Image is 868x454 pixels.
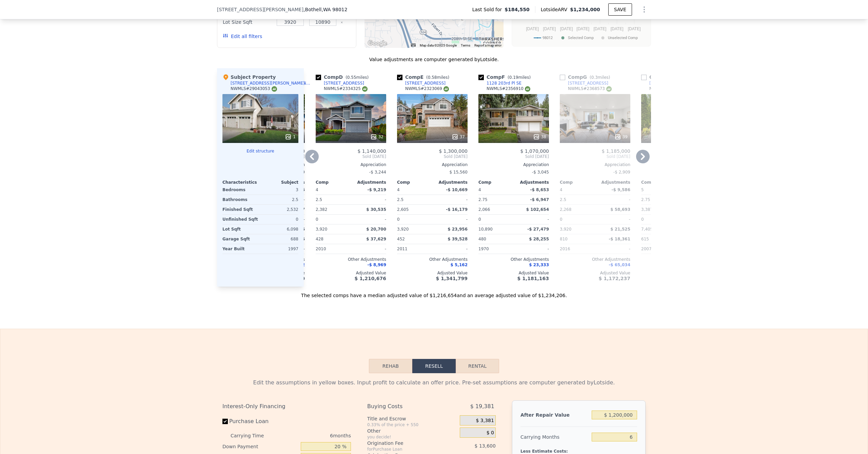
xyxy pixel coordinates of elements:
a: [STREET_ADDRESS] [316,80,364,86]
div: - [434,244,468,254]
div: 1997 [262,244,298,254]
div: NWMLS # 2323069 [405,86,449,92]
span: 3,920 [397,227,409,232]
span: $ 1,172,237 [599,276,630,281]
div: Finished Sqft [222,205,259,214]
div: - [434,215,468,224]
div: Year Built [222,244,259,254]
div: [STREET_ADDRESS] [568,80,608,86]
div: - [596,195,630,204]
div: 2016 [560,244,594,254]
span: $ 1,185,000 [601,148,630,154]
span: 428 [316,237,323,241]
div: Appreciation [397,162,468,167]
div: - [352,195,386,204]
span: -$ 27,479 [527,227,549,232]
div: 2.75 [641,195,675,204]
span: $ 58,693 [610,207,630,212]
text: Unselected Comp [608,36,638,40]
div: Value adjustments are computer generated by Lotside . [217,56,651,63]
span: 4 [397,187,400,192]
span: -$ 65,034 [609,262,630,267]
span: $ 1,210,676 [355,276,386,281]
span: $ 1,300,000 [439,148,468,154]
span: 0 [478,217,481,222]
span: -$ 3,045 [532,170,549,175]
div: 0 [262,215,298,224]
span: 615 [641,237,649,241]
text: [DATE] [543,26,556,31]
div: The selected comps have a median adjusted value of $1,216,654 and an average adjusted value of $1... [217,287,651,299]
span: -$ 10,669 [446,187,468,192]
div: - [352,215,386,224]
span: 2,268 [560,207,571,212]
div: [STREET_ADDRESS][PERSON_NAME] [231,80,305,86]
span: Map data ©2025 Google [420,43,457,47]
div: [STREET_ADDRESS] [649,80,690,86]
label: Purchase Loan [222,415,298,428]
div: Edit the assumptions in yellow boxes. Input profit to calculate an offer price. Pre-set assumptio... [222,379,646,387]
span: $ 28,255 [529,237,549,241]
text: 98012 [542,36,553,40]
span: ( miles) [505,75,533,80]
div: 2.75 [478,195,512,204]
span: 480 [478,237,486,241]
span: 0.55 [347,75,356,80]
span: 452 [397,237,405,241]
a: Open this area in Google Maps (opens a new window) [366,39,389,48]
button: Resell [412,359,456,373]
span: 0 [397,217,400,222]
span: -$ 9,219 [368,187,386,192]
div: Comp G [560,74,613,80]
span: 0.3 [591,75,598,80]
a: 1128 203rd Pl SE [478,80,521,86]
div: Comp [316,180,351,185]
span: 2,066 [478,207,490,212]
div: Carrying Months [520,431,589,443]
img: NWMLS Logo [606,86,612,92]
span: 3,387 [641,207,653,212]
span: 10,890 [478,227,493,232]
span: Sold [DATE] [397,154,468,159]
div: 1 [285,133,296,140]
span: -$ 8,969 [368,262,386,267]
div: Origination Fee [367,440,443,447]
div: Characteristics [222,180,260,185]
div: Comp [478,180,514,185]
span: $ 20,700 [366,227,386,232]
button: Keyboard shortcuts [411,43,416,47]
div: Adjustments [432,180,468,185]
div: 32 [370,133,383,140]
div: Other Adjustments [397,257,468,262]
div: Comp [560,180,595,185]
div: Comp E [397,74,452,80]
span: $ 102,654 [526,207,549,212]
div: Adjusted Value [316,270,386,276]
div: NWMLS # 2398186 [649,86,693,92]
span: , Bothell [303,6,348,13]
div: Appreciation [316,162,386,167]
span: 3,920 [316,227,327,232]
div: Interest-Only Financing [222,400,351,413]
button: Clear [340,21,343,24]
div: 2007 [641,244,675,254]
span: 2,605 [397,207,409,212]
span: $ 1,070,000 [520,148,549,154]
text: [DATE] [526,26,539,31]
span: $ 1,341,799 [436,276,468,281]
span: -$ 6,947 [530,197,549,202]
img: NWMLS Logo [272,86,277,92]
div: Adjustments [595,180,630,185]
a: Terms (opens in new tab) [461,43,470,47]
button: Rental [456,359,499,373]
span: $ 5,162 [451,262,468,267]
div: Adjusted Value [478,270,549,276]
div: Comp [641,180,676,185]
div: Buying Costs [367,400,443,413]
span: $ 23,956 [448,227,468,232]
div: - [515,215,549,224]
div: 37 [452,133,465,140]
span: $ 19,381 [470,400,494,413]
span: -$ 3,244 [369,170,386,175]
div: Appreciation [641,162,712,167]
